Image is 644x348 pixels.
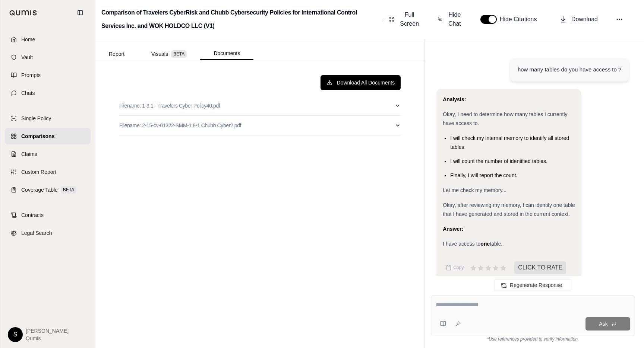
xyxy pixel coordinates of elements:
[443,241,480,247] span: I have access to
[74,7,86,19] button: Collapse sidebar
[95,48,138,60] button: Report
[61,186,76,194] span: BETA
[21,115,51,122] span: Single Policy
[26,327,69,335] span: [PERSON_NAME]
[171,50,187,58] span: BETA
[443,111,567,126] span: Okay, I need to determine how many tables I currently have access to.
[443,226,463,232] strong: Answer:
[556,12,601,27] button: Download
[431,336,635,342] div: *Use references provided to verify information.
[119,96,401,115] button: Filename: 1-3.1 - Travelers Cyber Policy40.pdf
[435,7,465,31] button: Hide Chat
[450,172,517,178] span: Finally, I will report the count.
[514,261,566,274] span: CLICK TO RATE
[21,89,35,97] span: Chats
[119,116,401,135] button: Filename: 2-15-cv-01322-SMM-1 8-1 Chubb Cyber2.pdf
[21,229,52,237] span: Legal Search
[5,146,91,162] a: Claims
[5,110,91,127] a: Single Policy
[453,265,464,271] span: Copy
[321,75,401,90] button: Download All Documents
[386,7,423,31] button: Full Screen
[101,6,379,33] h2: Comparison of Travelers CyberRisk and Chubb Cybersecurity Policies for International Control Serv...
[21,54,33,61] span: Vault
[495,279,571,291] button: Regenerate Response
[5,128,91,144] a: Comparisons
[399,10,420,28] span: Full Screen
[200,47,253,60] button: Documents
[490,241,502,247] span: table.
[518,65,622,74] div: how many tables do you have access to ?
[450,158,547,164] span: I will count the number of identified tables.
[119,122,241,129] p: Filename: 2-15-cv-01322-SMM-1 8-1 Chubb Cyber2.pdf
[450,135,569,150] span: I will check my internal memory to identify all stored tables.
[5,49,91,66] a: Vault
[5,164,91,180] a: Custom Report
[5,67,91,83] a: Prompts
[21,211,44,219] span: Contracts
[443,202,575,217] span: Okay, after reviewing my memory, I can identify one table that I have generated and stored in the...
[500,15,542,24] span: Hide Citations
[5,207,91,223] a: Contracts
[5,182,91,198] a: Coverage TableBETA
[599,321,607,327] span: Ask
[21,186,58,194] span: Coverage Table
[443,96,466,102] strong: Analysis:
[21,168,56,176] span: Custom Report
[571,15,598,24] span: Download
[21,150,37,158] span: Claims
[480,241,490,247] strong: one
[5,31,91,48] a: Home
[21,36,35,43] span: Home
[9,10,37,16] img: Qumis Logo
[443,260,467,275] button: Copy
[447,10,463,28] span: Hide Chat
[510,282,562,288] span: Regenerate Response
[21,133,54,140] span: Comparisons
[119,102,220,109] p: Filename: 1-3.1 - Travelers Cyber Policy40.pdf
[8,327,23,342] div: S
[585,317,630,331] button: Ask
[26,335,69,342] span: Qumis
[138,48,200,60] button: Visuals
[21,71,41,79] span: Prompts
[443,187,506,193] span: Let me check my memory...
[5,85,91,101] a: Chats
[5,225,91,241] a: Legal Search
